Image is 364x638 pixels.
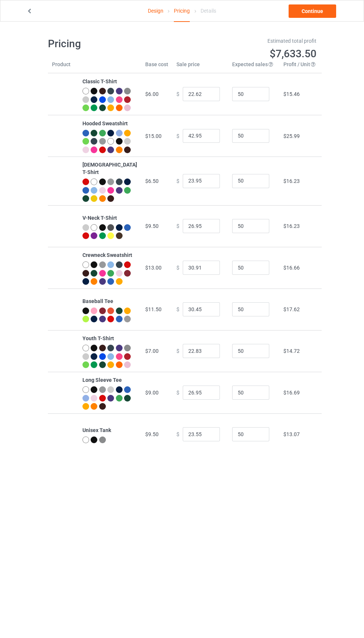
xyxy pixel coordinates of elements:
[176,91,179,97] span: $
[145,390,159,396] span: $9.00
[283,223,300,229] span: $16.23
[228,61,279,73] th: Expected sales
[283,91,300,97] span: $15.46
[82,427,111,433] b: Unisex Tank
[145,431,159,437] span: $9.50
[99,436,106,443] img: heather_texture.png
[176,223,179,229] span: $
[176,133,179,139] span: $
[172,61,228,73] th: Sale price
[174,0,190,22] div: Pricing
[82,162,137,175] b: [DEMOGRAPHIC_DATA] T-Shirt
[48,61,78,73] th: Product
[283,390,300,396] span: $16.69
[176,178,179,184] span: $
[283,306,300,312] span: $17.62
[187,37,316,45] div: Estimated total profit
[82,298,113,304] b: Baseball Tee
[176,348,179,354] span: $
[82,215,117,221] b: V-Neck T-Shirt
[176,265,179,271] span: $
[145,223,159,229] span: $9.50
[279,61,322,73] th: Profit / Unit
[82,377,122,383] b: Long Sleeve Tee
[124,316,131,322] img: heather_texture.png
[201,0,216,21] div: Details
[145,306,162,312] span: $11.50
[82,120,128,126] b: Hooded Sweatshirt
[82,335,114,341] b: Youth T-Shirt
[124,88,131,94] img: heather_texture.png
[176,306,179,312] span: $
[283,348,300,354] span: $14.72
[145,348,159,354] span: $7.00
[82,252,132,258] b: Crewneck Sweatshirt
[176,390,179,396] span: $
[145,265,162,271] span: $13.00
[176,431,179,437] span: $
[145,91,159,97] span: $6.00
[145,133,162,139] span: $15.00
[124,345,131,351] img: heather_texture.png
[283,431,300,437] span: $13.07
[283,178,300,184] span: $16.23
[283,133,300,139] span: $25.99
[270,48,316,60] span: $7,633.50
[289,4,336,18] a: Continue
[145,178,159,184] span: $6.50
[283,265,300,271] span: $16.66
[82,78,117,84] b: Classic T-Shirt
[48,37,177,51] h1: Pricing
[141,61,172,73] th: Base cost
[148,0,163,21] a: Design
